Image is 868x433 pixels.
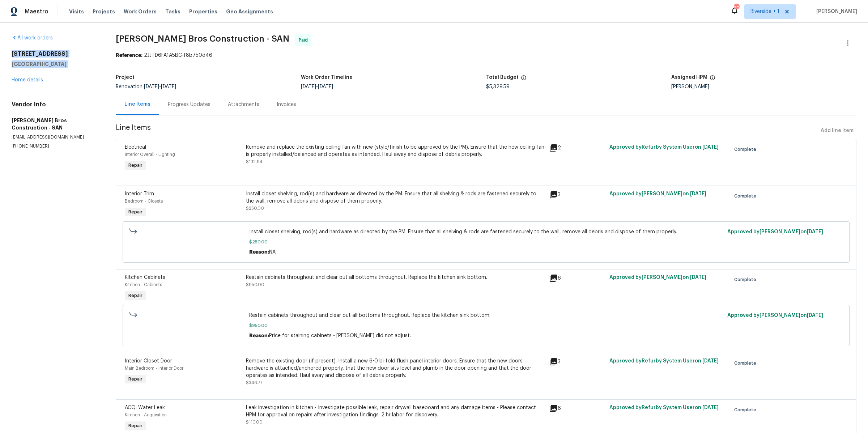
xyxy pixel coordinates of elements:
[124,8,157,15] span: Work Orders
[690,275,706,280] span: [DATE]
[521,75,527,84] span: The total cost of line items that have been proposed by Opendoor. This sum includes line items th...
[25,8,48,15] span: Maestro
[246,206,264,211] span: $250.00
[165,9,180,14] span: Tasks
[318,84,333,89] span: [DATE]
[690,191,706,196] span: [DATE]
[246,420,263,424] span: $110.00
[116,124,818,137] span: Line Items
[549,357,605,366] div: 3
[269,250,276,255] span: NA
[228,101,259,108] div: Attachments
[549,404,605,413] div: 6
[727,229,823,234] span: Approved by [PERSON_NAME] on
[116,84,176,89] span: Renovation
[246,381,262,385] span: $346.77
[734,360,759,367] span: Complete
[277,101,296,108] div: Invoices
[301,84,333,89] span: -
[249,250,269,255] span: Reason:
[486,75,519,80] h5: Total Budget
[12,101,98,108] h4: Vendor Info
[125,199,163,203] span: Bedroom - Closets
[12,117,98,131] h5: [PERSON_NAME] Bros Construction - SAN
[710,75,715,84] span: The hpm assigned to this work order.
[249,312,723,319] span: Restain cabinets throughout and clear out all bottoms throughout. Replace the kitchen sink bottom.
[125,358,172,364] span: Interior Closet Door
[246,190,544,205] div: Install closet shelving, rod(s) and hardware as directed by the PM. Ensure that all shelving & ro...
[144,84,176,89] span: -
[125,375,145,383] span: Repair
[125,145,146,150] span: Electrical
[246,283,264,287] span: $950.00
[249,333,269,338] span: Reason:
[125,405,165,410] span: ACQ: Water Leak
[116,52,856,59] div: 2JJTD6FA1A5BC-f8b750d46
[226,8,273,15] span: Geo Assignments
[125,162,145,169] span: Repair
[116,75,135,80] h5: Project
[549,144,605,152] div: 2
[125,413,167,417] span: Kitchen - Acquisition
[609,358,719,364] span: Approved by Refurby System User on
[807,229,823,234] span: [DATE]
[549,190,605,199] div: 3
[734,146,759,153] span: Complete
[734,192,759,200] span: Complete
[246,144,544,158] div: Remove and replace the existing ceiling fan with new (style/finish to be approved by the PM). Ens...
[12,50,98,58] h2: [STREET_ADDRESS]
[549,274,605,283] div: 6
[168,101,210,108] div: Progress Updates
[807,313,823,318] span: [DATE]
[116,53,142,58] b: Reference:
[12,77,43,82] a: Home details
[246,160,263,164] span: $132.94
[609,145,719,150] span: Approved by Refurby System User on
[609,191,706,196] span: Approved by [PERSON_NAME] on
[299,37,311,44] span: Paid
[671,75,707,80] h5: Assigned HPM
[125,422,145,429] span: Repair
[12,35,53,41] a: All work orders
[246,404,544,419] div: Leak investigation in kitchen - Investigate possible leak, repair drywall baseboard and any damag...
[301,75,353,80] h5: Work Order Timeline
[125,208,145,216] span: Repair
[301,84,316,89] span: [DATE]
[12,60,98,68] h5: [GEOGRAPHIC_DATA]
[249,228,723,235] span: Install closet shelving, rod(s) and hardware as directed by the PM. Ensure that all shelving & ro...
[727,313,823,318] span: Approved by [PERSON_NAME] on
[734,276,759,283] span: Complete
[125,275,165,280] span: Kitchen Cabinets
[702,405,719,410] span: [DATE]
[734,406,759,413] span: Complete
[144,84,159,89] span: [DATE]
[124,101,150,108] div: Line Items
[161,84,176,89] span: [DATE]
[249,322,723,329] span: $950.00
[125,152,175,157] span: Interior Overall - Lighting
[125,191,154,196] span: Interior Trim
[125,283,162,287] span: Kitchen - Cabinets
[249,238,723,246] span: $250.00
[12,143,98,149] p: [PHONE_NUMBER]
[12,134,98,140] p: [EMAIL_ADDRESS][DOMAIN_NAME]
[189,8,217,15] span: Properties
[702,145,719,150] span: [DATE]
[116,34,289,43] span: [PERSON_NAME] Bros Construction - SAN
[486,84,510,89] span: $5,329.59
[125,366,183,370] span: Main Bedroom - Interior Door
[93,8,115,15] span: Projects
[813,8,857,15] span: [PERSON_NAME]
[750,8,779,15] span: Riverside + 1
[125,292,145,299] span: Repair
[69,8,84,15] span: Visits
[734,4,739,12] div: 20
[609,275,706,280] span: Approved by [PERSON_NAME] on
[671,84,856,89] div: [PERSON_NAME]
[246,357,544,379] div: Remove the existing door (if present). Install a new 6-0 bi-fold flush panel interior doors. Ensu...
[246,274,544,281] div: Restain cabinets throughout and clear out all bottoms throughout. Replace the kitchen sink bottom.
[269,333,411,338] span: Price for staining cabinets - [PERSON_NAME] did not adjust.
[702,358,719,364] span: [DATE]
[609,405,719,410] span: Approved by Refurby System User on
